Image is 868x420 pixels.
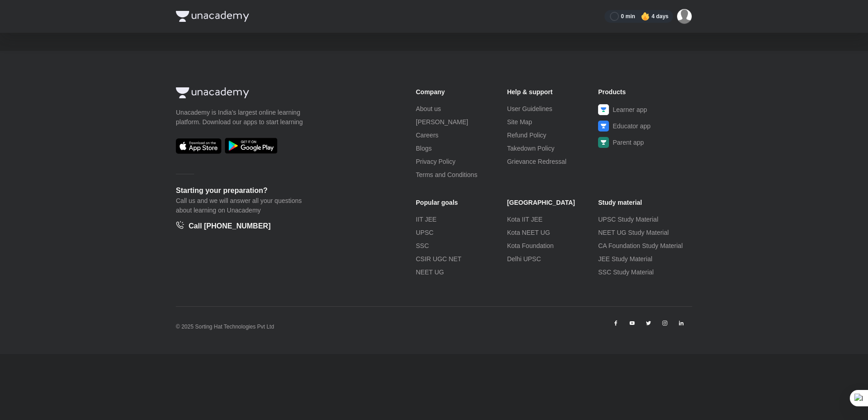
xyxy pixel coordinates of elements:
p: © 2025 Sorting Hat Technologies Pvt Ltd [176,323,274,331]
a: IIT JEE [416,215,507,224]
a: UPSC Study Material [598,215,689,224]
img: Educator app [598,121,609,132]
a: Careers [416,131,507,140]
a: Kota NEET UG [507,228,599,238]
p: Call us and we will answer all your questions about learning on Unacademy [176,196,312,215]
a: [PERSON_NAME] [416,117,507,127]
span: Educator app [613,121,650,131]
a: Privacy Policy [416,157,507,167]
h6: Popular goals [416,198,507,207]
a: CA Foundation Study Material [598,241,689,251]
h6: Study material [598,198,689,207]
a: CSIR UGC NET [416,254,507,264]
span: Careers [416,131,439,140]
img: Parent app [598,137,609,148]
a: Kota Foundation [507,241,599,251]
a: Kota IIT JEE [507,215,599,224]
a: Parent app [598,137,689,148]
a: Terms and Conditions [416,170,507,180]
h5: Starting your preparation? [176,185,387,196]
a: Refund Policy [507,131,599,140]
h6: Help & support [507,87,599,97]
img: Company Logo [176,87,249,98]
a: SSC Study Material [598,268,689,277]
h6: Products [598,87,689,97]
img: Learner app [598,104,609,115]
a: Takedown Policy [507,144,599,153]
a: Call [PHONE_NUMBER] [176,221,270,233]
a: NEET UG Study Material [598,228,689,238]
a: UPSC [416,228,507,238]
p: Unacademy is India’s largest online learning platform. Download our apps to start learning [176,108,312,127]
h6: Company [416,87,507,97]
span: Parent app [613,138,644,147]
a: Learner app [598,104,689,115]
a: SSC [416,241,507,251]
a: Delhi UPSC [507,254,599,264]
a: About us [416,104,507,114]
h5: Call [PHONE_NUMBER] [189,221,270,233]
img: streak [641,12,650,21]
a: Grievance Redressal [507,157,599,167]
span: Learner app [613,105,647,115]
a: Educator app [598,121,689,132]
a: NEET UG [416,268,507,277]
a: Blogs [416,144,507,153]
img: Company Logo [176,11,249,22]
a: JEE Study Material [598,254,689,264]
h6: [GEOGRAPHIC_DATA] [507,198,599,207]
a: User Guidelines [507,104,599,114]
img: Ayushi Singh [677,9,692,24]
a: Company Logo [176,87,387,101]
a: Site Map [507,117,599,127]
